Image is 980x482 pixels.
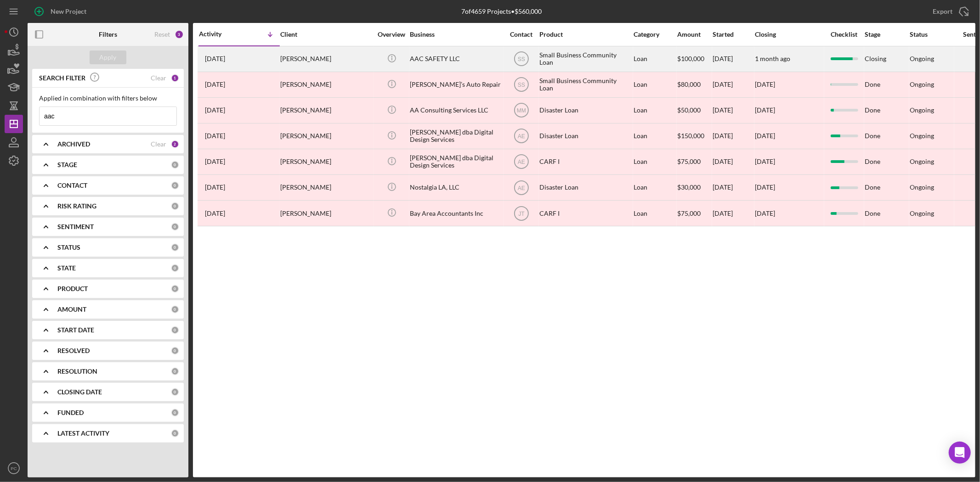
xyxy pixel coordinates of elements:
div: Ongoing [910,55,934,62]
div: Activity [199,30,239,38]
div: Small Business Community Loan [539,47,631,71]
div: [DATE] [713,47,754,71]
b: SENTIMENT [57,223,94,230]
b: PRODUCT [57,285,88,292]
button: Apply [90,50,126,64]
text: SS [517,56,525,62]
div: Client [280,31,372,38]
time: [DATE] [755,80,775,88]
div: [PERSON_NAME] dba Digital Design Services [410,124,502,148]
div: 0 [171,347,179,355]
div: Applied in combination with filters below [39,95,177,102]
time: [DATE] [755,157,775,165]
div: [DATE] [713,175,754,200]
div: Ongoing [910,81,934,88]
button: PC [5,459,23,477]
b: STATE [57,264,76,272]
div: Clear [151,140,166,148]
div: Loan [634,150,676,174]
div: Done [865,201,909,225]
div: $50,000 [677,98,712,123]
div: AA Consulting Services LLC [410,98,502,123]
text: AE [517,185,525,191]
time: 1 month ago [755,55,790,62]
text: JT [518,210,525,217]
text: MM [517,107,526,114]
div: Loan [634,201,676,225]
div: Bay Area Accountants Inc [410,201,502,225]
div: 7 of 4659 Projects • $560,000 [461,8,542,15]
div: Loan [634,73,676,97]
b: CLOSING DATE [57,388,102,396]
div: Started [713,31,754,38]
div: CARF I [539,150,631,174]
time: 2022-10-28 14:40 [205,132,225,140]
div: [PERSON_NAME] [280,98,372,123]
div: [PERSON_NAME] [280,175,372,200]
div: 0 [171,388,179,396]
div: Ongoing [910,158,934,165]
div: 0 [171,264,179,272]
div: 1 [171,74,179,82]
div: Product [539,31,631,38]
div: Disaster Loan [539,175,631,200]
div: Disaster Loan [539,98,631,123]
div: [PERSON_NAME]’s Auto Repair [410,73,502,97]
div: Done [865,124,909,148]
div: [DATE] [713,98,754,123]
div: $75,000 [677,201,712,225]
div: Closing [865,47,909,71]
div: Clear [151,74,166,82]
div: Export [933,2,952,21]
div: [PERSON_NAME] [280,150,372,174]
div: [PERSON_NAME] [280,124,372,148]
text: PC [11,466,17,471]
div: Open Intercom Messenger [949,442,971,464]
div: Nostalgia LA, LLC [410,175,502,200]
b: FUNDED [57,409,84,416]
div: Stage [865,31,909,38]
time: 2025-08-19 15:55 [205,55,225,62]
div: 0 [171,202,179,210]
div: $100,000 [677,47,712,71]
div: AAC SAFETY LLC [410,47,502,71]
div: Apply [100,50,117,64]
div: CARF I [539,201,631,225]
div: 0 [171,285,179,293]
b: LATEST ACTIVITY [57,430,109,437]
time: 2022-04-25 19:07 [205,210,225,217]
time: 2023-09-06 22:49 [205,81,225,88]
div: Status [910,31,954,38]
div: 0 [171,161,179,169]
b: STATUS [57,244,80,251]
div: [PERSON_NAME] [280,201,372,225]
div: Loan [634,175,676,200]
div: Disaster Loan [539,124,631,148]
div: Checklist [825,31,864,38]
div: New Project [51,2,86,21]
button: New Project [28,2,96,21]
div: [DATE] [713,73,754,97]
b: RESOLVED [57,347,90,354]
div: Done [865,98,909,123]
time: 2022-10-12 09:42 [205,158,225,165]
div: Closing [755,31,824,38]
text: AE [517,133,525,140]
div: 0 [171,409,179,417]
div: Amount [677,31,712,38]
time: 2022-08-26 23:45 [205,184,225,191]
b: RESOLUTION [57,368,97,375]
b: START DATE [57,326,94,334]
b: SEARCH FILTER [39,74,85,82]
div: [PERSON_NAME] [280,47,372,71]
div: Done [865,73,909,97]
div: 3 [175,30,184,39]
div: 0 [171,367,179,376]
b: Filters [99,31,117,38]
b: RISK RATING [57,202,96,210]
div: 0 [171,181,179,190]
div: Overview [374,31,409,38]
div: 0 [171,326,179,334]
time: [DATE] [755,183,775,191]
div: 0 [171,243,179,252]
